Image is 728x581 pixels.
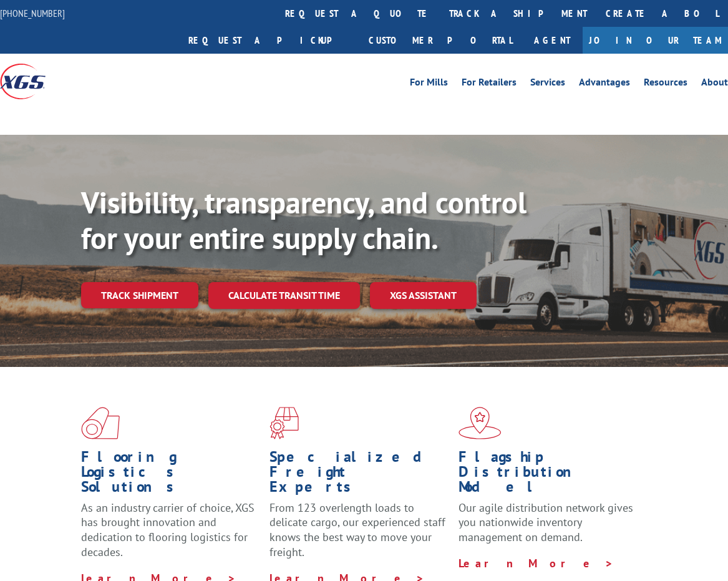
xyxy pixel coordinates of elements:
[269,407,299,439] img: xgs-icon-focused-on-flooring-red
[81,407,120,439] img: xgs-icon-total-supply-chain-intelligence-red
[462,77,517,91] a: For Retailers
[459,556,614,570] a: Learn More >
[459,449,638,500] h1: Flagship Distribution Model
[359,27,522,54] a: Customer Portal
[530,77,565,91] a: Services
[459,500,633,545] span: Our agile distribution network gives you nationwide inventory management on demand.
[583,27,728,54] a: Join Our Team
[370,282,477,309] a: XGS ASSISTANT
[522,27,583,54] a: Agent
[81,500,255,559] span: As an industry carrier of choice, XGS has brought innovation and dedication to flooring logistics...
[701,77,728,91] a: About
[81,183,527,258] b: Visibility, transparency, and control for your entire supply chain.
[269,500,449,571] p: From 123 overlength loads to delicate cargo, our experienced staff knows the best way to move you...
[81,449,260,500] h1: Flooring Logistics Solutions
[269,449,449,500] h1: Specialized Freight Experts
[410,77,448,91] a: For Mills
[208,282,360,309] a: Calculate transit time
[179,27,359,54] a: Request a pickup
[644,77,687,91] a: Resources
[459,407,502,439] img: xgs-icon-flagship-distribution-model-red
[81,282,198,308] a: Track shipment
[579,77,630,91] a: Advantages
